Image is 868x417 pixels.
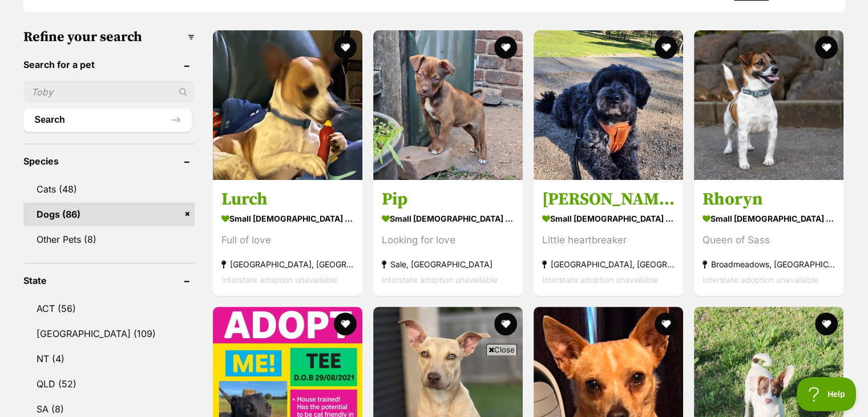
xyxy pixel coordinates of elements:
a: Other Pets (8) [23,227,195,251]
span: Interstate adoption unavailable [221,275,337,284]
iframe: Advertisement [227,360,642,411]
a: Lurch small [DEMOGRAPHIC_DATA] Dog Full of love [GEOGRAPHIC_DATA], [GEOGRAPHIC_DATA] Interstate a... [213,180,362,296]
button: favourite [494,36,517,59]
strong: Sale, [GEOGRAPHIC_DATA] [382,256,514,272]
strong: [GEOGRAPHIC_DATA], [GEOGRAPHIC_DATA] [221,256,354,272]
header: Species [23,156,195,166]
input: Toby [23,81,195,103]
a: ACT (56) [23,296,195,320]
strong: Broadmeadows, [GEOGRAPHIC_DATA] [703,256,835,272]
div: Queen of Sass [703,232,835,248]
a: NT (4) [23,347,195,371]
iframe: Help Scout Beacon - Open [797,377,857,411]
strong: small [DEMOGRAPHIC_DATA] Dog [382,210,514,227]
a: Rhoryn small [DEMOGRAPHIC_DATA] Dog Queen of Sass Broadmeadows, [GEOGRAPHIC_DATA] Interstate adop... [694,180,843,296]
a: Dogs (86) [23,202,195,226]
button: favourite [334,36,357,59]
a: Pip small [DEMOGRAPHIC_DATA] Dog Looking for love Sale, [GEOGRAPHIC_DATA] Interstate adoption una... [373,180,523,296]
button: favourite [494,312,517,335]
span: Interstate adoption unavailable [703,275,818,284]
div: Little heartbreaker [542,232,675,248]
h3: [PERSON_NAME] [542,189,675,210]
header: Search for a pet [23,59,195,70]
header: State [23,275,195,286]
img: Lurch - Fox Terrier x Chihuahua Dog [213,30,362,180]
button: favourite [655,36,677,59]
button: favourite [815,36,838,59]
strong: [GEOGRAPHIC_DATA], [GEOGRAPHIC_DATA] [542,256,675,272]
button: favourite [655,312,677,335]
button: favourite [334,312,357,335]
a: [PERSON_NAME] small [DEMOGRAPHIC_DATA] Dog Little heartbreaker [GEOGRAPHIC_DATA], [GEOGRAPHIC_DAT... [534,180,683,296]
img: Rhoryn - Fox Terrier Dog [694,30,843,180]
img: Romeo Valenti - Maltese x Poodle Dog [534,30,683,180]
span: Interstate adoption unavailable [542,275,658,284]
span: Close [486,344,517,355]
h3: Lurch [221,189,354,210]
div: Looking for love [382,232,514,248]
div: Full of love [221,232,354,248]
strong: small [DEMOGRAPHIC_DATA] Dog [703,210,835,227]
h3: Refine your search [23,29,195,45]
h3: Pip [382,189,514,210]
button: favourite [815,312,838,335]
strong: small [DEMOGRAPHIC_DATA] Dog [542,210,675,227]
img: Pip - Border Collie Dog [373,30,523,180]
h3: Rhoryn [703,189,835,210]
a: Cats (48) [23,177,195,201]
a: [GEOGRAPHIC_DATA] (109) [23,322,195,346]
strong: small [DEMOGRAPHIC_DATA] Dog [221,210,354,227]
button: Search [23,109,192,131]
a: QLD (52) [23,372,195,396]
span: Interstate adoption unavailable [382,275,498,284]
